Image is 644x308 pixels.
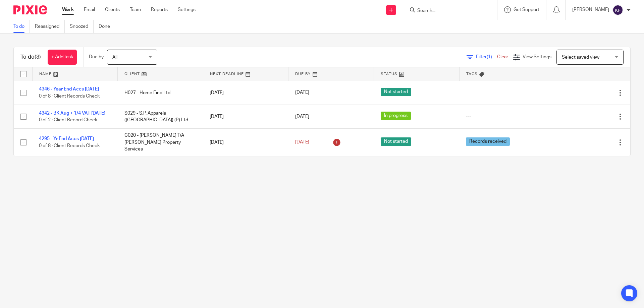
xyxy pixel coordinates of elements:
td: H027 - Home Find Ltd [118,81,203,105]
a: Work [62,6,74,13]
a: Snoozed [70,20,94,33]
span: Not started [381,137,411,146]
a: Clear [497,55,508,59]
a: To do [13,20,30,33]
span: Select saved view [562,55,599,60]
td: [DATE] [203,129,288,156]
span: (3) [35,54,41,60]
td: [DATE] [203,81,288,105]
a: Reports [151,6,168,13]
img: Pixie [13,5,47,14]
a: Clients [105,6,120,13]
img: svg%3E [612,5,623,15]
span: [DATE] [295,90,309,95]
span: Records received [466,137,510,146]
div: --- [466,89,538,96]
input: Search [417,8,477,14]
a: 4295 - Yr End Accs [DATE] [39,136,94,141]
span: Tags [466,72,478,76]
div: --- [466,113,538,120]
td: C020 - [PERSON_NAME] T/A [PERSON_NAME] Property Services [118,129,203,156]
span: (1) [487,55,492,59]
a: + Add task [48,50,77,65]
a: Reassigned [35,20,65,33]
span: 0 of 8 · Client Records Check [39,94,100,99]
p: [PERSON_NAME] [572,6,609,13]
td: S029 - S.P. Apparels ([GEOGRAPHIC_DATA]) (P) Ltd [118,105,203,128]
a: 4346 - Year End Accs [DATE] [39,87,99,91]
td: [DATE] [203,105,288,128]
span: View Settings [523,55,551,59]
a: Settings [178,6,196,13]
a: Email [84,6,95,13]
a: Done [99,20,115,33]
span: [DATE] [295,114,309,119]
a: 4342 - BK Aug + 1/4 VAT [DATE] [39,111,105,116]
span: Not started [381,88,411,96]
span: [DATE] [295,140,309,145]
span: Get Support [514,7,539,12]
p: Due by [89,54,104,60]
span: 0 of 2 · Client Record Check [39,118,97,122]
span: Filter [476,55,497,59]
span: All [112,55,117,60]
span: In progress [381,112,411,120]
span: 0 of 8 · Client Records Check [39,143,100,148]
h1: To do [20,54,41,61]
a: Team [130,6,141,13]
